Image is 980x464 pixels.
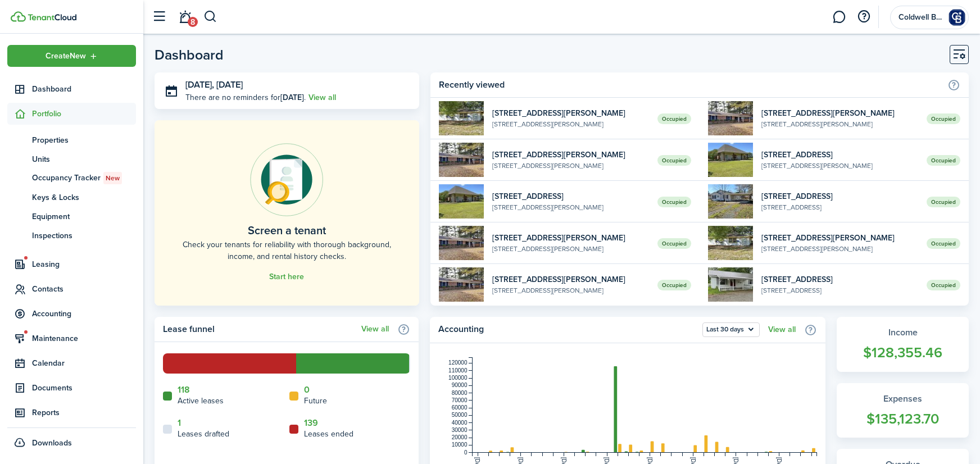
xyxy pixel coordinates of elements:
a: 118 [178,385,190,395]
widget-stats-title: Expenses [848,392,958,406]
img: 1 [439,184,484,219]
widget-list-item-description: [STREET_ADDRESS][PERSON_NAME] [492,285,649,295]
tspan: 20000 [451,434,467,440]
span: Portfolio [32,108,136,120]
a: Properties [7,130,136,149]
tspan: 0 [464,449,468,456]
img: 1 [708,143,753,177]
span: Occupied [927,238,960,249]
a: Units [7,149,136,169]
img: TenantCloud [28,14,76,21]
widget-list-item-title: [STREET_ADDRESS] [761,274,918,285]
span: Reports [32,407,136,418]
button: Customise [950,45,969,64]
widget-list-item-description: [STREET_ADDRESS][PERSON_NAME] [492,119,649,129]
span: Occupied [657,280,691,290]
span: Inspections [32,230,136,242]
span: Leasing [32,258,136,270]
a: 0 [304,385,310,395]
img: 1 [439,101,484,135]
button: Open resource center [854,7,873,26]
span: Equipment [32,211,136,222]
tspan: 90000 [451,382,467,388]
widget-list-item-description: [STREET_ADDRESS][PERSON_NAME] [492,161,649,171]
span: Contacts [32,283,136,295]
a: Expenses$135,123.70 [837,383,969,438]
img: 1 [708,226,753,260]
img: 1 [439,143,484,177]
a: Reports [7,402,136,424]
widget-list-item-title: [STREET_ADDRESS] [761,190,918,202]
a: View all [361,325,389,334]
tspan: 120000 [448,360,468,366]
span: Properties [32,134,136,146]
a: Dashboard [7,78,136,100]
tspan: 70000 [451,397,467,403]
header-page-title: Dashboard [155,48,224,62]
span: Occupied [927,280,960,290]
a: 1 [178,418,181,428]
span: Coldwell Banker Group One Realty [899,13,943,21]
home-widget-title: Active leases [178,395,224,407]
home-placeholder-title: Screen a tenant [248,222,326,239]
widget-stats-count: $128,355.46 [848,342,958,363]
widget-list-item-title: [STREET_ADDRESS][PERSON_NAME] [492,149,649,161]
tspan: 80000 [451,390,467,396]
span: Create New [46,52,86,60]
home-widget-title: Leases ended [304,428,353,440]
span: Occupied [657,197,691,207]
widget-stats-title: Income [848,326,958,339]
span: Documents [32,382,136,394]
widget-list-item-description: [STREET_ADDRESS][PERSON_NAME] [492,244,649,254]
span: Occupied [657,238,691,249]
tspan: 110000 [448,367,468,374]
span: Downloads [32,437,72,449]
span: Occupied [657,113,691,124]
a: View all [308,92,336,103]
button: Open sidebar [148,6,170,28]
span: Accounting [32,308,136,320]
span: Maintenance [32,333,136,344]
home-widget-title: Future [304,395,327,407]
widget-list-item-title: [STREET_ADDRESS][PERSON_NAME] [761,232,918,244]
span: Occupancy Tracker [32,172,136,184]
a: Messaging [828,3,850,31]
tspan: 60000 [451,404,467,411]
a: View all [768,325,796,334]
widget-list-item-description: [STREET_ADDRESS] [761,285,918,295]
a: 139 [304,418,318,428]
widget-stats-count: $135,123.70 [848,408,958,430]
span: 8 [188,17,198,27]
tspan: 100000 [448,375,468,381]
tspan: 10000 [451,442,467,448]
button: Last 30 days [702,322,760,337]
button: Search [203,7,217,26]
a: Keys & Locks [7,188,136,207]
button: Open menu [702,322,760,337]
span: Units [32,153,136,165]
widget-list-item-description: [STREET_ADDRESS][PERSON_NAME] [761,161,918,171]
widget-list-item-title: [STREET_ADDRESS][PERSON_NAME] [761,107,918,119]
button: Open menu [7,45,136,67]
img: Online payments [250,143,323,216]
home-placeholder-description: Check your tenants for reliability with thorough background, income, and rental history checks. [180,239,394,262]
a: Occupancy TrackerNew [7,169,136,188]
img: TenantCloud [11,11,26,22]
img: 1 [439,226,484,260]
img: 1 [708,267,753,302]
span: Dashboard [32,83,136,95]
img: 1 [708,101,753,135]
home-widget-title: Recently viewed [439,78,942,92]
widget-list-item-title: [STREET_ADDRESS][PERSON_NAME] [492,107,649,119]
a: Notifications [174,3,196,31]
a: Equipment [7,207,136,226]
img: Coldwell Banker Group One Realty [948,8,966,26]
b: [DATE] [280,92,304,103]
span: Occupied [927,197,960,207]
tspan: 30000 [451,427,467,433]
widget-list-item-title: [STREET_ADDRESS][PERSON_NAME] [492,274,649,285]
a: Income$128,355.46 [837,317,969,372]
span: New [106,173,120,183]
tspan: 40000 [451,420,467,426]
tspan: 50000 [451,412,467,418]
